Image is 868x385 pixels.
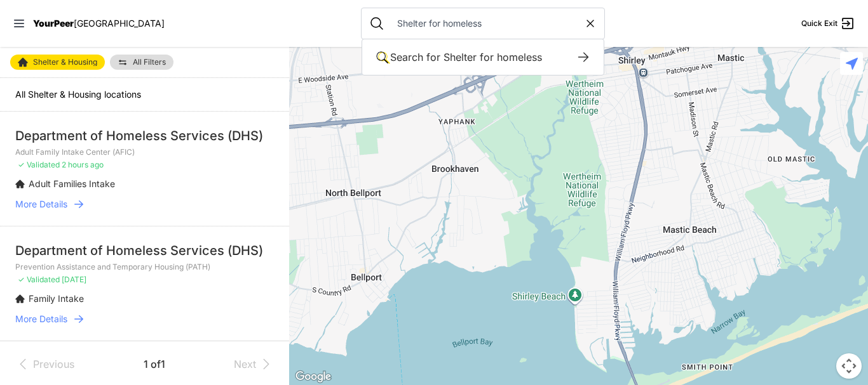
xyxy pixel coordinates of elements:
div: Department of Homeless Services (DHS) [15,242,274,259]
img: Google [292,369,334,385]
div: Department of Homeless Services (DHS) [15,127,274,145]
span: ✓ Validated [18,160,60,169]
span: More Details [15,313,67,325]
a: More Details [15,313,274,325]
span: ✓ Validated [18,275,60,284]
span: More Details [15,198,67,211]
a: Quick Exit [801,16,855,31]
a: More Details [15,198,274,211]
span: All Filters [133,58,166,66]
span: 2 hours ago [62,160,104,169]
span: Search for [390,51,440,63]
span: Adult Families Intake [29,178,115,189]
a: YourPeer[GEOGRAPHIC_DATA] [33,20,165,27]
span: 1 [144,358,151,370]
a: Shelter & Housing [10,55,105,70]
span: All Shelter & Housing locations [15,89,141,100]
span: [GEOGRAPHIC_DATA] [74,18,165,29]
input: Search [390,17,584,30]
span: Shelter & Housing [33,58,97,66]
span: 1 [161,358,165,370]
button: Map camera controls [836,353,862,379]
a: All Filters [110,55,173,70]
span: Shelter for homeless [444,51,542,63]
span: Previous [33,356,74,372]
span: Family Intake [29,293,84,304]
span: YourPeer [33,18,74,29]
span: [DATE] [62,275,86,284]
span: of [151,358,161,370]
p: Adult Family Intake Center (AFIC) [15,147,274,157]
span: Next [234,356,256,372]
span: Quick Exit [801,18,837,29]
p: Prevention Assistance and Temporary Housing (PATH) [15,262,274,272]
a: Open this area in Google Maps (opens a new window) [292,369,334,385]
